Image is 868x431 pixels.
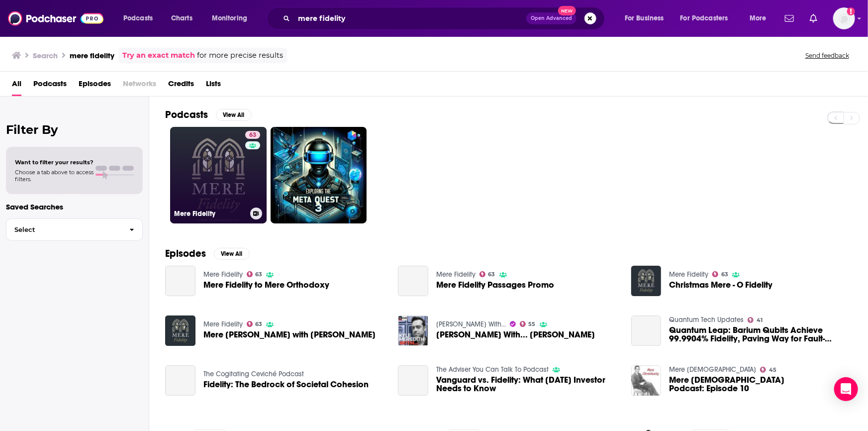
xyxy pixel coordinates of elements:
span: Select [6,226,121,233]
a: Credits [168,76,194,96]
a: Mere Fidelity [203,270,243,279]
img: Podchaser - Follow, Share and Rate Podcasts [8,9,103,28]
h2: Episodes [165,247,206,260]
a: Mere Christianity [669,365,756,374]
button: View All [216,109,252,121]
a: Mere Fidelity [669,270,708,279]
a: 63 [247,271,263,277]
span: Choose a tab above to access filters. [15,169,94,183]
span: 63 [721,272,728,277]
span: For Podcasters [680,11,728,25]
a: Mere Fidelity to Mere Orthodoxy [165,266,195,296]
a: Fidelity: The Bedrock of Societal Cohesion [203,380,369,389]
span: Podcasts [123,11,153,25]
img: Mere Christian Hermeneutics with Kevin Vanhoozer [165,316,195,346]
img: User Profile [833,7,855,29]
div: Open Intercom Messenger [834,377,858,401]
span: Mere [PERSON_NAME] with [PERSON_NAME] [203,330,376,339]
span: More [750,11,767,25]
a: Mere Fidelity [203,320,243,328]
button: open menu [743,10,779,26]
span: 63 [255,322,262,326]
a: Show notifications dropdown [806,10,821,27]
button: open menu [618,10,676,26]
span: 63 [249,130,256,140]
span: Quantum Leap: Barium Qubits Achieve 99.9904% Fidelity, Paving Way for Fault-Tolerant Computing [669,326,852,343]
a: Kyle Meredith With... [436,320,506,328]
span: For Business [625,11,664,25]
a: 45 [760,367,776,373]
h2: Filter By [6,122,143,137]
img: Christmas Mere - O Fidelity [631,266,662,296]
a: Quantum Tech Updates [669,316,744,324]
img: Mere Christianity Podcast: Episode 10 [631,365,662,396]
svg: Add a profile image [847,7,855,15]
a: Episodes [79,76,111,96]
input: Search podcasts, credits, & more... [294,10,526,26]
a: Mere Fidelity Passages Promo [398,266,428,296]
span: 63 [255,272,262,277]
a: Mere Fidelity [436,270,476,279]
h3: mere fidelity [70,51,114,60]
span: Monitoring [212,11,247,25]
a: 63 [480,271,495,277]
a: All [12,76,21,96]
a: Mere Christian Hermeneutics with Kevin Vanhoozer [203,330,376,339]
span: Charts [171,11,193,25]
button: Show profile menu [833,7,855,29]
button: Select [6,218,143,241]
h2: Podcasts [165,108,208,121]
button: Send feedback [802,51,852,60]
a: 63Mere Fidelity [170,127,267,223]
a: 55 [520,321,536,327]
a: Podcasts [33,76,67,96]
button: open menu [674,10,743,26]
a: Charts [165,10,198,26]
a: PodcastsView All [165,108,252,121]
a: Mere Fidelity to Mere Orthodoxy [203,281,329,289]
span: for more precise results [197,50,283,61]
a: Show notifications dropdown [781,10,798,27]
h3: Mere Fidelity [174,210,246,218]
span: Want to filter your results? [15,159,94,166]
a: Mere Fidelity Passages Promo [436,281,554,289]
a: 41 [748,317,763,323]
button: open menu [205,10,260,26]
a: 63 [712,271,728,277]
p: Saved Searches [6,202,143,212]
span: 45 [769,368,776,372]
a: 63 [245,131,260,139]
button: View All [214,248,250,260]
span: Networks [123,76,156,96]
span: Vanguard vs. Fidelity: What [DATE] Investor Needs to Know [436,376,619,393]
a: Vanguard vs. Fidelity: What Today’s Investor Needs to Know [398,365,428,396]
a: Fidelity: The Bedrock of Societal Cohesion [165,365,195,396]
img: Kyle Meredith With... Bill Callahan [398,316,428,346]
a: Christmas Mere - O Fidelity [669,281,772,289]
a: Lists [206,76,221,96]
a: Vanguard vs. Fidelity: What Today’s Investor Needs to Know [436,376,619,393]
span: 41 [757,318,763,323]
span: 63 [488,272,495,277]
div: Search podcasts, credits, & more... [276,7,614,30]
span: Open Advanced [531,16,572,21]
button: open menu [116,10,166,26]
a: Try an exact match [122,50,195,61]
a: The Cogitating Ceviché Podcast [203,370,304,378]
span: Mere [DEMOGRAPHIC_DATA] Podcast: Episode 10 [669,376,852,393]
a: EpisodesView All [165,247,250,260]
a: Kyle Meredith With... Bill Callahan [436,330,595,339]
